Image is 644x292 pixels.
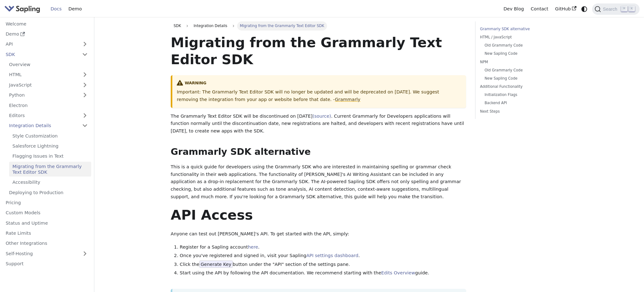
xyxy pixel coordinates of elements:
li: Register for a Sapling account . [180,244,466,251]
button: Switch between dark and light mode (currently system mode) [580,4,589,14]
button: Search (Command+K) [592,3,639,15]
h1: API Access [171,206,466,223]
a: Docs [47,4,65,14]
a: Custom Models [2,208,91,217]
a: HTML / JavaScript [480,34,565,40]
a: Contact [527,4,552,14]
a: Status and Uptime [2,218,91,227]
a: Migrating from the Grammarly Text Editor SDK [9,162,91,177]
a: Accessibility [9,178,91,187]
a: GitHub [552,4,580,14]
a: Demo [65,4,85,14]
a: Integration Details [6,121,91,130]
a: Python [6,91,91,100]
a: Style Customization [9,131,91,140]
span: Search [601,7,621,12]
li: Once you've registered and signed in, visit your Sapling . [180,252,466,260]
a: Salesforce Lightning [9,142,91,151]
button: Expand sidebar category 'API' [79,40,91,49]
a: New Sapling Code [485,51,563,57]
a: Flagging Issues in Text [9,152,91,161]
a: Editors [6,111,79,120]
a: Deploying to Production [6,188,91,197]
a: HTML [6,70,91,79]
a: Grammarly [335,97,360,102]
p: Anyone can test out [PERSON_NAME]'s API. To get started with the API, simply: [171,230,466,238]
p: This is a quick guide for developers using the Grammarly SDK who are interested in maintaining sp... [171,163,466,201]
a: Self-Hosting [2,249,91,258]
a: New Sapling Code [485,76,563,81]
span: Generate Key [199,261,233,268]
a: Dev Blog [500,4,527,14]
kbd: ⌘ [621,6,627,12]
a: Demo [2,30,91,39]
h2: Grammarly SDK alternative [171,146,466,158]
a: Edits Overview [381,270,415,275]
p: The Grammarly Text Editor SDK will be discontinued on [DATE] . Current Grammarly for Developers a... [171,113,466,135]
button: Collapse sidebar category 'SDK' [79,50,91,59]
a: Additional Functionality [480,84,565,90]
a: Grammarly SDK alternative [480,26,565,32]
a: Other Integrations [2,239,91,248]
a: NPM [480,59,565,65]
button: Expand sidebar category 'Editors' [79,111,91,120]
span: Migrating from the Grammarly Text Editor SDK [237,21,327,30]
img: Sapling.ai [4,4,40,14]
a: SDK [2,50,79,59]
li: Click the button under the "API" section of the settings pane. [180,261,466,268]
kbd: K [629,6,635,12]
a: Welcome [2,19,91,28]
a: (source) [313,114,331,119]
li: Start using the API by following the API documentation. We recommend starting with the guide. [180,269,466,277]
a: Pricing [2,198,91,207]
span: SDK [174,24,181,28]
nav: Breadcrumbs [171,21,466,30]
a: Initialization Flags [485,92,563,98]
a: Support [2,259,91,268]
span: Integration Details [191,21,230,30]
a: Old Grammarly Code [485,42,563,48]
a: here [248,244,258,250]
a: Sapling.ai [4,4,42,14]
a: Next Steps [480,109,565,115]
a: JavaScript [6,80,91,89]
a: Old Grammarly Code [485,67,563,73]
a: API settings dashboard [306,253,358,258]
a: Electron [6,101,91,110]
a: Overview [6,60,91,69]
h1: Migrating from the Grammarly Text Editor SDK [171,34,466,68]
a: API [2,40,79,49]
div: warning [177,80,462,87]
a: Backend API [485,100,563,106]
p: Important: The Grammarly Text Editor SDK will no longer be updated and will be deprecated on [DAT... [177,88,462,104]
a: Rate Limits [2,229,91,238]
a: SDK [171,21,184,30]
